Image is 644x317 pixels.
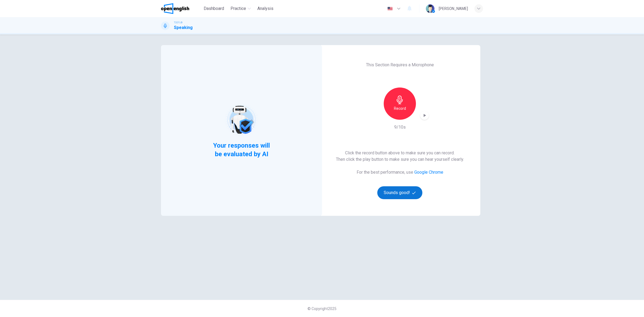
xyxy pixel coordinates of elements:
img: robot icon [224,103,258,137]
button: Record [384,88,416,120]
img: OpenEnglish logo [161,3,189,14]
button: Sounds good! [377,186,422,199]
span: Your responses will be evaluated by AI [209,141,274,158]
span: © Copyright 2025 [308,307,336,311]
a: OpenEnglish logo [161,3,202,14]
h6: For the best performance, use [357,169,443,176]
a: Google Chrome [414,170,443,175]
h6: Record [394,105,406,112]
h6: Click the record button above to make sure you can record. Then click the play button to make sur... [336,150,464,163]
h6: This Section Requires a Microphone [366,62,434,68]
span: Practice [230,5,246,12]
img: Profile picture [426,4,434,13]
button: Analysis [255,4,276,13]
button: Dashboard [202,4,226,13]
button: Practice [228,4,253,13]
span: TOEFL® [174,21,182,24]
span: Analysis [257,5,273,12]
h1: Speaking [174,24,193,31]
img: en [387,7,393,11]
h6: 9/10s [394,124,406,130]
span: Dashboard [204,5,224,12]
div: [PERSON_NAME] [439,5,468,12]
